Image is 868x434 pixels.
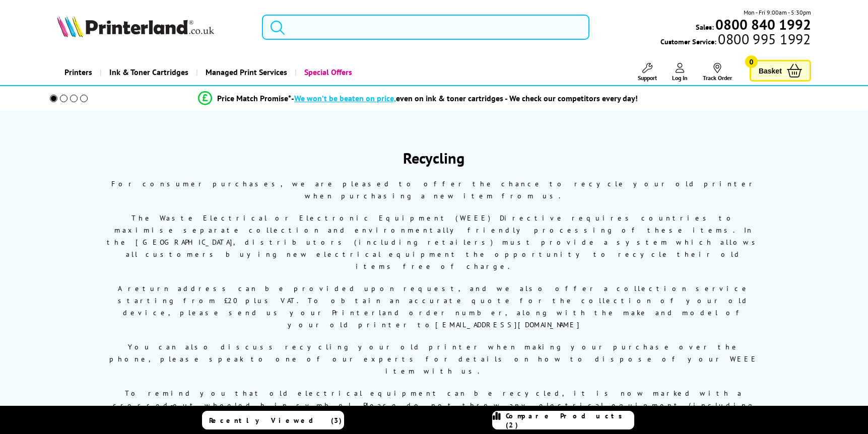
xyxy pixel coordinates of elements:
a: Basket 0 [750,60,811,82]
span: 0800 995 1992 [716,34,811,44]
li: modal_Promise [36,90,800,107]
a: Log In [672,63,688,82]
a: Recently Viewed (3) [202,411,344,429]
span: Customer Service: [660,34,811,46]
a: Printers [57,59,100,85]
span: Mon - Fri 9:00am - 5:30pm [744,8,811,17]
span: Price Match Promise* [217,93,291,103]
div: - even on ink & toner cartridges - We check our competitors every day! [291,93,638,103]
span: We won’t be beaten on price, [294,93,396,103]
p: The Waste Electrical or Electronic Equipment (WEEE) Directive requires countries to maximise sepa... [104,212,764,272]
img: Printerland Logo [57,15,214,37]
p: You can also discuss recycling your old printer when making your purchase over the phone, please ... [104,341,764,377]
a: Printerland Logo [57,15,249,39]
a: Track Order [703,63,732,82]
span: Support [638,74,657,82]
span: Sales: [696,22,714,32]
span: Compare Products (2) [506,411,634,429]
p: To remind you that old electrical equipment can be recycled, it is now marked with a crossed‐out ... [104,387,764,423]
a: Support [638,63,657,82]
span: Recently Viewed (3) [209,416,342,425]
b: 0800 840 1992 [715,15,811,34]
a: Ink & Toner Cartridges [100,59,196,85]
a: Special Offers [295,59,360,85]
a: 0800 840 1992 [714,20,811,29]
a: Compare Products (2) [492,411,634,429]
p: For consumer purchases, we are pleased to offer the chance to recycle your old printer when purch... [104,178,764,202]
span: 0 [745,55,758,68]
a: Managed Print Services [196,59,295,85]
h1: Recycling [104,148,764,168]
span: Basket [759,64,782,78]
p: A return address can be provided upon request, and we also offer a collection service starting fr... [104,282,764,331]
span: Ink & Toner Cartridges [109,59,188,85]
span: Log In [672,74,688,82]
